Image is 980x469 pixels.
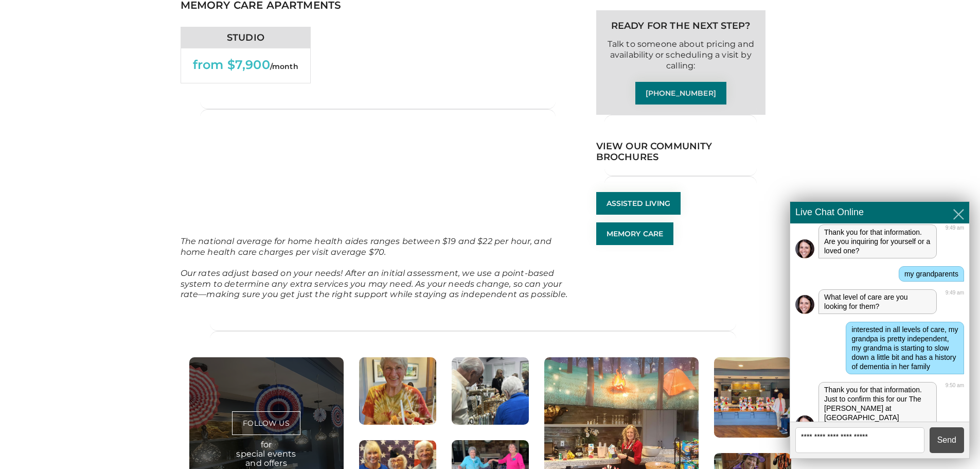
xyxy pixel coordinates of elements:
h3: Studio [191,32,300,44]
a: [PHONE_NUMBER] [635,82,726,105]
span: /month [270,62,298,71]
button: Close [951,202,969,223]
p: for special events and offers [236,440,296,467]
a: FOLLOW US [232,411,300,435]
div: interested in all levels of care, my grandpa is pretty independent, my grandma is starting to slo... [846,322,964,374]
div: Thank you for that information. Are you inquiring for yourself or a loved one? [818,224,937,258]
h3: View Our Community Brochures [596,141,765,163]
a: Assisted Living [596,192,681,215]
h3: Ready for the next step? [607,21,755,32]
div: 9:50 am [946,382,964,389]
div: 9:49 am [946,289,964,296]
span: Live Chat Online [795,206,864,218]
div: 9:49 am [946,224,964,231]
p: from $7,900 [191,59,300,73]
div: my grandparents [899,266,964,282]
a: Memory Care [596,222,674,245]
p: Talk to someone about pricing and availability or scheduling a visit by calling: [607,40,755,72]
em: The national average for home health aides ranges between $19 and $22 per hour, and home health c... [181,236,551,257]
div: Thank you for that information. Just to confirm this for our The [PERSON_NAME] at [GEOGRAPHIC_DAT... [818,382,937,435]
button: Send [930,427,964,453]
div: What level of care are you looking for them? [818,289,937,314]
em: Our rates adjust based on your needs! After an initial assessment, we use a point-based system to... [181,268,567,300]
